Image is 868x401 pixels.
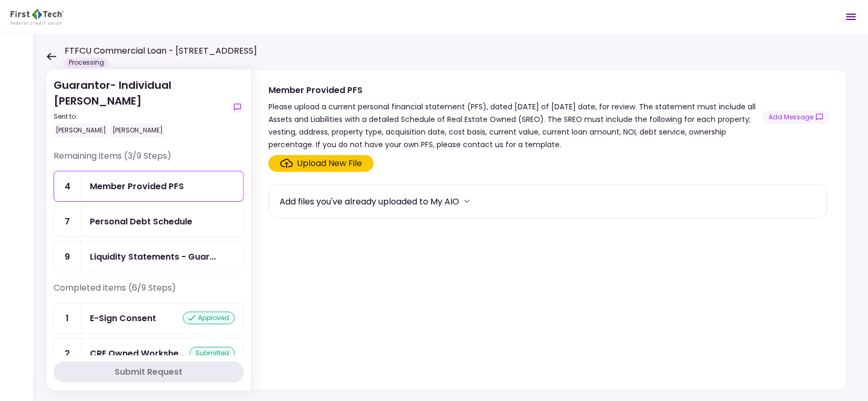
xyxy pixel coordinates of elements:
[90,250,216,263] div: Liquidity Statements - Guarantor
[183,312,235,324] div: approved
[11,9,64,25] img: Partner icon
[268,100,763,151] div: Please upload a current personal financial statement (PFS), dated [DATE] of [DATE] date, for revi...
[54,207,81,237] div: 7
[65,45,257,57] h1: FTFCU Commercial Loan - [STREET_ADDRESS]
[90,312,156,325] div: E-Sign Consent
[54,362,244,383] button: Submit Request
[54,338,244,369] a: 2CRE Owned Worksheetsubmitted
[54,303,244,334] a: 1E-Sign Consentapproved
[90,215,192,228] div: Personal Debt Schedule
[110,124,165,137] div: [PERSON_NAME]
[268,84,763,97] div: Member Provided PFS
[54,150,244,171] div: Remaining items (3/9 Steps)
[54,124,108,137] div: [PERSON_NAME]
[54,112,227,121] div: Sent to:
[763,110,830,124] button: show-messages
[54,303,81,333] div: 1
[54,77,227,137] div: Guarantor- Individual [PERSON_NAME]
[54,241,244,272] a: 9Liquidity Statements - Guarantor
[54,206,244,237] a: 7Personal Debt Schedule
[90,180,184,193] div: Member Provided PFS
[459,193,475,209] button: more
[54,171,81,201] div: 4
[297,157,363,170] div: Upload New File
[54,242,81,272] div: 9
[280,195,459,208] div: Add files you've already uploaded to My AIO
[251,69,847,390] div: Member Provided PFSPlease upload a current personal financial statement (PFS), dated [DATE] of [D...
[54,338,81,368] div: 2
[268,155,374,172] span: Click here to upload the required document
[65,57,108,68] div: Processing
[115,366,183,378] div: Submit Request
[190,347,235,359] div: submitted
[54,282,244,303] div: Completed items (6/9 Steps)
[54,171,244,202] a: 4Member Provided PFS
[231,101,244,114] button: show-messages
[839,4,864,29] button: Open menu
[90,347,185,360] div: CRE Owned Worksheet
